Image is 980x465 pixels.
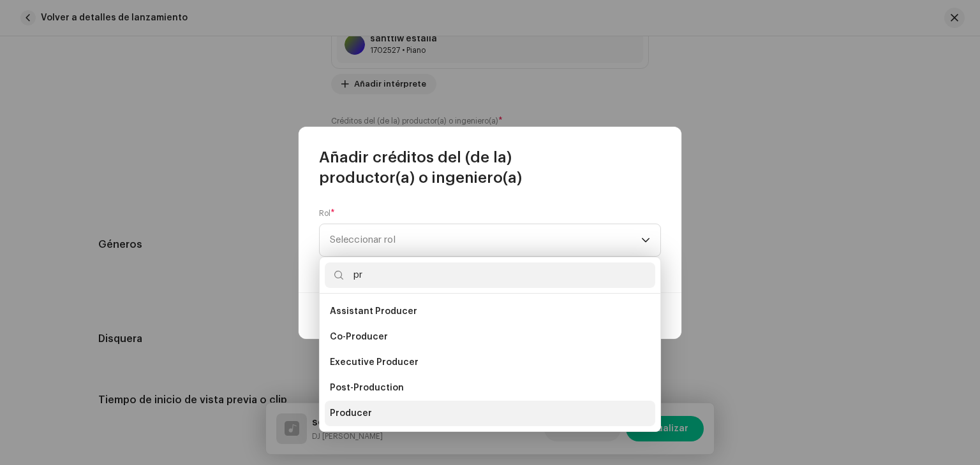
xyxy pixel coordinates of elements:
[319,147,661,188] span: Añadir créditos del (de la) productor(a) o ingeniero(a)
[325,401,655,426] li: Producer
[325,375,655,401] li: Post-Production
[325,350,655,375] li: Executive Producer
[641,224,650,256] div: dropdown trigger
[325,299,655,324] li: Assistant Producer
[330,224,641,256] span: Seleccionar rol
[330,382,404,394] span: Post-Production
[330,356,419,369] span: Executive Producer
[319,208,335,218] label: Rol
[325,426,655,452] li: Production Assistant
[330,331,388,343] span: Co-Producer
[325,324,655,350] li: Co-Producer
[330,305,417,318] span: Assistant Producer
[330,407,372,420] span: Producer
